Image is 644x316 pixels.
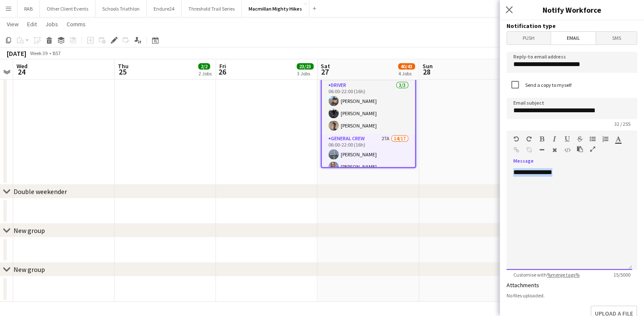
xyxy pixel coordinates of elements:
[577,146,583,152] button: Paste as plain text
[45,20,58,28] span: Jobs
[118,62,129,70] span: Thu
[42,19,62,30] a: Jobs
[524,82,571,88] label: Send a copy to myself
[564,147,570,153] button: HTML Code
[398,63,415,69] span: 40/43
[539,147,545,153] button: Horizontal Line
[3,19,22,30] a: View
[242,0,309,17] button: Macmillan Mighty Hikes
[607,272,637,278] span: 15 / 5000
[15,67,28,77] span: 24
[507,272,586,278] span: Customise with
[507,22,637,30] h3: Notification type
[117,67,129,77] span: 25
[596,32,637,44] span: SMS
[199,70,212,77] div: 2 Jobs
[602,136,608,142] button: Ordered List
[198,63,210,69] span: 2/2
[147,0,182,17] button: Endure24
[28,50,49,56] span: Week 39
[539,136,545,142] button: Bold
[14,187,67,196] div: Double weekender
[322,80,415,134] app-card-role: Driver3/306:00-22:00 (16h)[PERSON_NAME][PERSON_NAME][PERSON_NAME]
[63,19,89,30] a: Comms
[551,32,596,44] span: Email
[615,136,621,142] button: Text Color
[95,0,147,17] button: Schools Triathlon
[67,20,86,28] span: Comms
[321,42,416,168] app-job-card: 06:00-22:00 (16h)17/204. South Coast MMH- 1 day role [GEOGRAPHIC_DATA]2 RolesDriver3/306:00-22:00...
[608,121,637,127] span: 32 / 255
[53,50,61,56] div: BST
[590,136,596,142] button: Unordered List
[14,265,45,274] div: New group
[14,226,45,235] div: New group
[17,0,40,17] button: RAB
[547,272,580,278] a: %merge tags%
[297,63,314,69] span: 23/23
[507,32,551,44] span: Push
[507,281,539,289] label: Attachments
[513,136,519,142] button: Undo
[27,20,37,28] span: Edit
[40,0,95,17] button: Other Client Events
[7,49,26,58] div: [DATE]
[500,4,644,15] h3: Notify Workforce
[564,136,570,142] button: Underline
[24,19,40,30] a: Edit
[590,146,596,152] button: Fullscreen
[552,136,557,142] button: Italic
[17,62,28,70] span: Wed
[219,62,226,70] span: Fri
[218,67,226,77] span: 26
[182,0,242,17] button: Threshold Trail Series
[422,62,432,70] span: Sun
[526,136,532,142] button: Redo
[319,67,330,77] span: 27
[421,67,432,77] span: 28
[507,292,637,299] div: No files uploaded.
[398,70,414,77] div: 4 Jobs
[552,147,557,153] button: Clear Formatting
[7,20,19,28] span: View
[321,62,330,70] span: Sat
[577,136,583,142] button: Strikethrough
[297,70,313,77] div: 3 Jobs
